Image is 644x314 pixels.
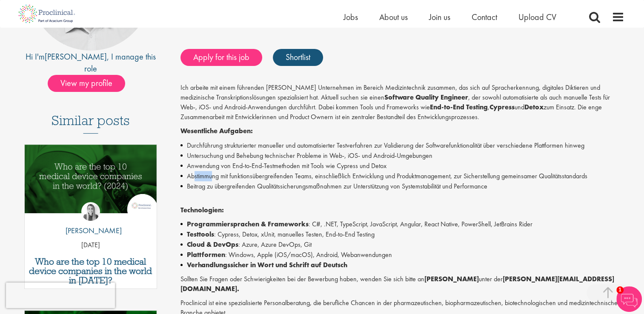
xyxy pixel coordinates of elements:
a: Who are the top 10 medical device companies in the world in [DATE]? [29,257,153,285]
a: Join us [429,11,450,23]
strong: End-to-End Testing [430,103,488,111]
p: [DATE] [25,240,157,250]
li: Beitrag zu übergreifenden Qualitätssicherungsmaßnahmen zur Unterstützung von Systemstabilität und... [180,181,624,191]
strong: Testtools [187,230,214,239]
li: : Azure, Azure DevOps, Git [180,240,624,250]
span: View my profile [48,75,125,92]
li: Anwendung von End-to-End-Testmethoden mit Tools wie Cypress und Detox [180,161,624,171]
a: Hannah Burke [PERSON_NAME] [59,202,122,240]
p: Ich arbeite mit einem führenden [PERSON_NAME] Unternehmen im Bereich Medizintechnik zusammen, das... [180,83,624,122]
a: Shortlist [273,49,323,66]
a: View my profile [48,77,134,88]
div: Hi I'm , I manage this role [20,51,162,75]
a: Jobs [343,11,358,23]
img: Top 10 Medical Device Companies 2024 [25,145,157,213]
strong: Detox [524,103,544,111]
strong: Plattformen [187,250,225,259]
strong: Cloud & DevOps [187,240,238,249]
strong: Programmiersprachen & Frameworks [187,220,309,228]
strong: Cypress [489,103,515,111]
li: : Cypress, Detox, xUnit, manuelles Testen, End-to-End Testing [180,229,624,240]
strong: Verhandlungssicher in Wort und Schrift auf Deutsch [187,260,347,269]
strong: [PERSON_NAME][EMAIL_ADDRESS][DOMAIN_NAME]. [180,274,614,293]
strong: Technologien: [180,206,224,214]
img: Chatbot [616,286,642,312]
strong: Software Quality Engineer [384,93,468,102]
li: : Windows, Apple (iOS/macOS), Android, Webanwendungen [180,250,624,260]
a: [PERSON_NAME] [45,51,107,62]
li: : C#, .NET, TypeScript, JavaScript, Angular, React Native, PowerShell, JetBrains Rider [180,219,624,229]
span: 66529 [211,20,229,29]
strong: [PERSON_NAME] [424,274,479,283]
a: Upload CV [518,11,556,23]
p: Sollten Sie Fragen oder Schwierigkeiten bei der Bewerbung haben, wenden Sie sich bitte an unter der [180,274,624,294]
h3: Similar posts [52,113,130,134]
span: 1 [616,286,624,294]
img: Hannah Burke [81,202,100,221]
p: [PERSON_NAME] [59,225,122,236]
a: Apply for this job [180,49,262,66]
iframe: reCAPTCHA [6,283,115,308]
li: Durchführung strukturierter manueller und automatisierter Testverfahren zur Validierung der Softw... [180,140,624,151]
li: Abstimmung mit funktionsübergreifenden Teams, einschließlich Entwicklung und Produktmanagement, z... [180,171,624,181]
li: Untersuchung und Behebung technischer Probleme in Web-, iOS- und Android-Umgebungen [180,151,624,161]
a: About us [379,11,408,23]
a: Link to a post [25,145,157,220]
a: Contact [472,11,497,23]
strong: Wesentliche Aufgaben: [180,126,253,135]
